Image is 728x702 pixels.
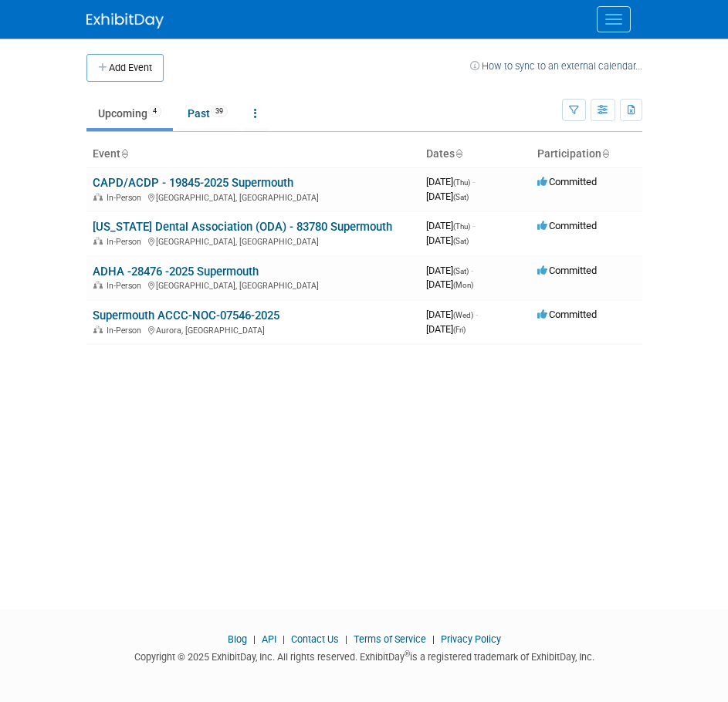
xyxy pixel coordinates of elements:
[453,267,469,275] span: (Sat)
[93,281,103,289] img: In-Person Event
[537,220,597,231] span: Committed
[428,633,438,645] span: |
[107,326,146,336] span: In-Person
[453,222,470,231] span: (Thu)
[107,193,146,203] span: In-Person
[176,99,239,128] a: Past39
[86,13,164,29] img: ExhibitDay
[601,147,609,160] a: Sort by Participation Type
[93,265,259,278] a: ADHA -28476 -2025 Supermouth
[531,141,642,167] th: Participation
[455,147,462,160] a: Sort by Start Date
[93,193,103,201] img: In-Person Event
[472,176,475,187] span: -
[354,633,426,645] a: Terms of Service
[426,176,475,187] span: [DATE]
[93,326,103,333] img: In-Person Event
[472,220,475,231] span: -
[453,311,473,319] span: (Wed)
[93,237,103,245] img: In-Person Event
[441,633,501,645] a: Privacy Policy
[86,141,420,167] th: Event
[93,323,414,336] div: Aurora, [GEOGRAPHIC_DATA]
[249,633,259,645] span: |
[470,60,642,72] a: How to sync to an external calendar...
[93,191,414,203] div: [GEOGRAPHIC_DATA], [GEOGRAPHIC_DATA]
[537,265,597,276] span: Committed
[426,220,475,231] span: [DATE]
[426,265,473,276] span: [DATE]
[93,220,392,234] a: [US_STATE] Dental Association (ODA) - 83780 Supermouth
[420,141,531,167] th: Dates
[107,281,146,291] span: In-Person
[291,633,339,645] a: Contact Us
[453,178,470,187] span: (Thu)
[279,633,289,645] span: |
[148,106,161,117] span: 4
[426,323,466,335] span: [DATE]
[341,633,351,645] span: |
[93,278,414,291] div: [GEOGRAPHIC_DATA], [GEOGRAPHIC_DATA]
[86,54,164,82] button: Add Event
[426,191,469,202] span: [DATE]
[93,309,279,322] a: Supermouth ACCC-NOC-07546-2025
[471,265,473,276] span: -
[120,147,128,160] a: Sort by Event Name
[426,278,473,290] span: [DATE]
[537,309,597,320] span: Committed
[405,650,410,658] sup: ®
[93,176,293,190] a: CAPD/ACDP - 19845-2025 Supermouth
[597,6,631,32] button: Menu
[453,281,473,289] span: (Mon)
[453,237,469,245] span: (Sat)
[211,106,228,117] span: 39
[86,99,173,128] a: Upcoming4
[426,309,478,320] span: [DATE]
[537,176,597,187] span: Committed
[426,235,469,246] span: [DATE]
[262,633,276,645] a: API
[476,309,478,320] span: -
[86,646,642,664] div: Copyright © 2025 ExhibitDay, Inc. All rights reserved. ExhibitDay is a registered trademark of Ex...
[453,193,469,201] span: (Sat)
[228,633,247,645] a: Blog
[93,235,414,247] div: [GEOGRAPHIC_DATA], [GEOGRAPHIC_DATA]
[107,237,146,247] span: In-Person
[453,326,466,334] span: (Fri)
